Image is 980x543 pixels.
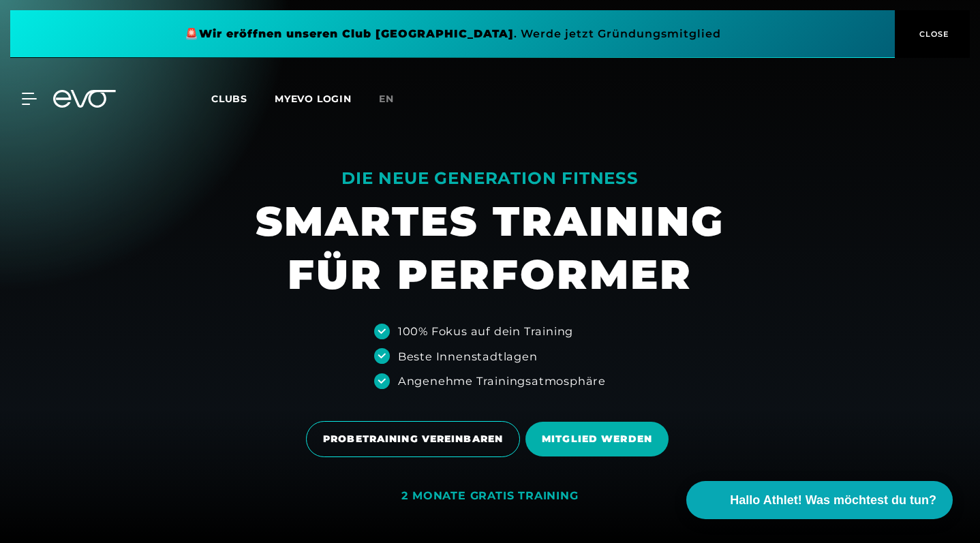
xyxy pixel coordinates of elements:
[401,489,578,503] div: 2 MONATE GRATIS TRAINING
[256,195,724,301] h1: SMARTES TRAINING FÜR PERFORMER
[275,93,352,105] a: MYEVO LOGIN
[730,491,936,510] span: Hallo Athlet! Was möchtest du tun?
[306,411,525,467] a: PROBETRAINING VEREINBAREN
[211,92,275,105] a: Clubs
[895,10,970,58] button: CLOSE
[211,93,247,105] span: Clubs
[686,481,953,519] button: Hallo Athlet! Was möchtest du tun?
[398,373,606,389] div: Angenehme Trainingsatmosphäre
[398,348,538,364] div: Beste Innenstadtlagen
[525,412,674,467] a: MITGLIED WERDEN
[379,93,394,105] span: en
[323,432,503,446] span: PROBETRAINING VEREINBAREN
[916,28,949,40] span: CLOSE
[398,323,573,339] div: 100% Fokus auf dein Training
[256,168,724,189] div: DIE NEUE GENERATION FITNESS
[379,91,410,107] a: en
[542,432,652,446] span: MITGLIED WERDEN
